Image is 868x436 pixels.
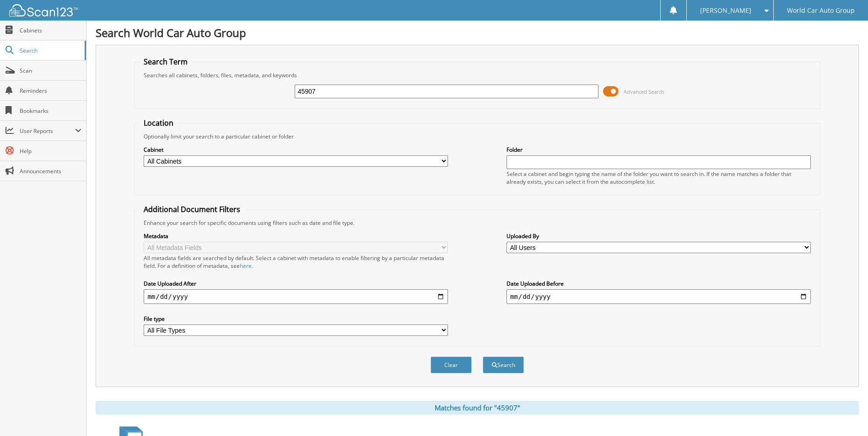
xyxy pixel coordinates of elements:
span: World Car Auto Group [787,8,855,13]
label: Metadata [144,232,448,240]
legend: Search Term [139,57,192,67]
label: Uploaded By [507,232,811,240]
span: Announcements [20,167,81,175]
span: [PERSON_NAME] [700,8,751,13]
span: Help [20,147,81,155]
span: Reminders [20,87,81,95]
input: end [507,289,811,304]
label: Date Uploaded Before [507,280,811,287]
span: Cabinets [20,27,81,34]
div: Optionally limit your search to a particular cabinet or folder [139,133,815,140]
label: File type [144,315,448,323]
label: Date Uploaded After [144,280,448,287]
div: Select a cabinet and begin typing the name of the folder you want to search in. If the name match... [507,170,811,186]
span: Scan [20,67,81,74]
div: Matches found for "45907" [96,401,859,415]
div: All metadata fields are searched by default. Select a cabinet with metadata to enable filtering b... [144,254,448,270]
span: Search [20,47,80,54]
label: Cabinet [144,146,448,154]
h1: Search World Car Auto Group [96,25,859,40]
span: Bookmarks [20,107,81,115]
span: Advanced Search [624,88,664,95]
input: start [144,289,448,304]
div: Enhance your search for specific documents using filters such as date and file type. [139,219,815,227]
img: scan123-logo-white.svg [9,4,78,16]
button: Clear [431,356,472,373]
label: Folder [507,146,811,154]
button: Search [483,356,524,373]
legend: Location [139,118,178,128]
div: Searches all cabinets, folders, files, metadata, and keywords [139,71,815,79]
span: User Reports [20,127,75,135]
a: here [240,262,252,270]
legend: Additional Document Filters [139,204,245,214]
